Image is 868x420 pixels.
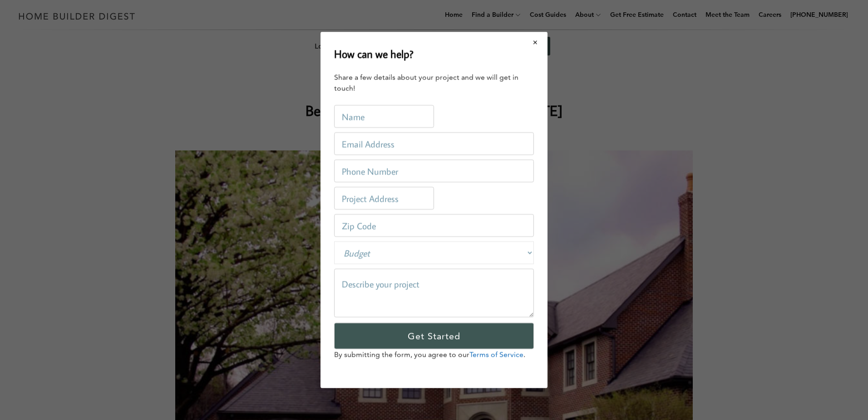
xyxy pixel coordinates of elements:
a: Terms of Service [469,350,523,359]
h2: How can we help? [334,45,414,62]
iframe: Drift Widget Chat Controller [694,355,857,409]
button: Close modal [523,33,547,52]
input: Email Address [334,132,534,155]
input: Get Started [334,323,534,349]
input: Phone Number [334,160,534,182]
div: Share a few details about your project and we will get in touch! [334,72,534,94]
p: By submitting the form, you agree to our . [334,349,534,360]
input: Name [334,105,434,128]
input: Zip Code [334,214,534,237]
input: Project Address [334,187,434,210]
